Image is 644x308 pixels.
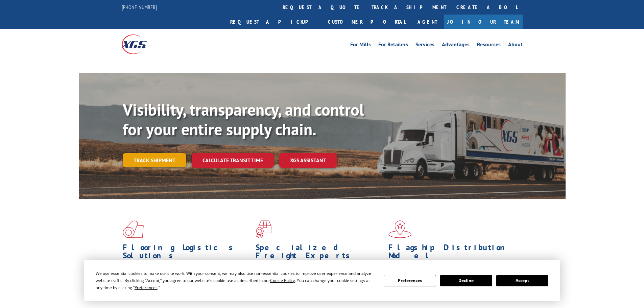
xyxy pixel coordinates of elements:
[122,4,157,10] a: [PHONE_NUMBER]
[270,278,295,283] span: Cookie Policy
[415,42,434,49] a: Services
[256,220,271,238] img: xgs-icon-focused-on-flooring-red
[192,153,274,168] a: Calculate transit time
[123,243,251,263] h1: Flooring Logistics Solutions
[477,42,501,49] a: Resources
[411,15,444,29] a: Agent
[84,260,560,301] div: Cookie Consent Prompt
[225,15,323,29] a: Request a pickup
[96,270,376,291] div: We use essential cookies to make our site work. With your consent, we may also use non-essential ...
[279,153,337,168] a: XGS ASSISTANT
[123,99,364,140] b: Visibility, transparency, and control for your entire supply chain.
[440,275,492,286] button: Decline
[256,243,383,263] h1: Specialized Freight Experts
[508,42,523,49] a: About
[135,285,158,290] span: Preferences
[123,220,144,238] img: xgs-icon-total-supply-chain-intelligence-red
[323,15,411,29] a: Customer Portal
[388,220,412,238] img: xgs-icon-flagship-distribution-model-red
[350,42,371,49] a: For Mills
[442,42,470,49] a: Advantages
[123,153,186,167] a: Track shipment
[384,275,436,286] button: Preferences
[444,15,523,29] a: Join Our Team
[378,42,408,49] a: For Retailers
[496,275,548,286] button: Accept
[388,243,516,263] h1: Flagship Distribution Model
